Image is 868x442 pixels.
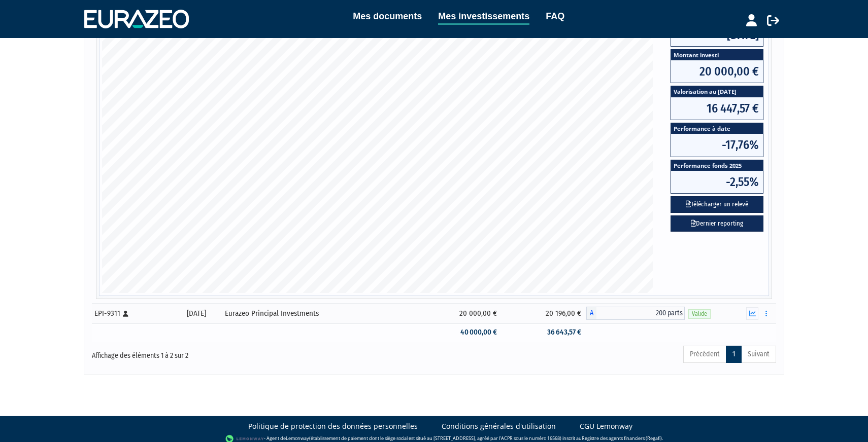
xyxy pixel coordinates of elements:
a: Dernier reporting [671,215,763,232]
i: [Français] Personne physique [123,311,128,317]
button: Télécharger un relevé [671,196,763,213]
td: 20 000,00 € [414,303,502,323]
span: A [586,307,596,320]
a: Précédent [683,346,726,363]
span: -2,55% [671,171,763,193]
a: Politique de protection des données personnelles [248,421,418,431]
span: Montant investi [671,50,763,60]
img: 1732889491-logotype_eurazeo_blanc_rvb.png [84,10,189,28]
div: Affichage des éléments 1 à 2 sur 2 [92,345,368,361]
span: 200 parts [596,307,685,320]
td: 40 000,00 € [414,323,502,341]
td: 20 196,00 € [502,303,586,323]
span: 20 000,00 € [671,60,763,83]
div: [DATE] [175,308,218,319]
a: Registre des agents financiers (Regafi) [582,435,662,441]
div: A - Eurazeo Principal Investments [586,307,685,320]
div: EPI-9311 [94,308,168,319]
a: Conditions générales d'utilisation [442,421,556,431]
span: Performance fonds 2025 [671,160,763,171]
span: Valorisation au [DATE] [671,86,763,97]
a: Lemonway [286,435,309,441]
a: CGU Lemonway [580,421,632,431]
a: Mes investissements [438,9,529,25]
a: Suivant [741,346,776,363]
a: Mes documents [353,9,422,23]
div: Eurazeo Principal Investments [225,308,410,319]
td: 36 643,57 € [502,323,586,341]
span: Valide [688,309,711,319]
span: -17,76% [671,134,763,156]
span: 16 447,57 € [671,97,763,120]
span: Performance à date [671,123,763,134]
a: 1 [726,346,742,363]
a: FAQ [546,9,564,23]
